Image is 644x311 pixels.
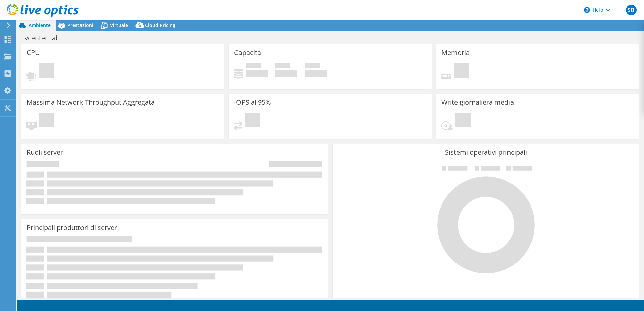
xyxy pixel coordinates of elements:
span: Cloud Pricing [145,22,175,28]
span: In sospeso [455,113,471,129]
h3: Memoria [441,49,470,56]
h1: vcenter_lab [22,34,70,42]
h4: 0 GiB [305,70,327,77]
h4: 0 GiB [275,70,297,77]
h3: Write giornaliera media [441,99,514,106]
h3: CPU [26,49,40,56]
svg: \n [584,7,590,13]
h3: Massima Network Throughput Aggregata [26,99,155,106]
h3: Ruoli server [26,149,63,156]
h3: IOPS al 95% [234,99,271,106]
span: Totale [305,63,320,70]
h3: Capacità [234,49,261,56]
h3: Sistemi operativi principali [338,149,634,156]
span: Prestazioni [67,22,93,28]
span: In sospeso [245,113,260,129]
h4: 0 GiB [246,70,268,77]
span: In sospeso [39,63,54,79]
span: SB [626,5,637,15]
span: Virtuale [110,22,128,28]
span: Disponibile [275,63,290,70]
h3: Principali produttori di server [26,224,117,231]
span: In uso [246,63,261,70]
span: In sospeso [454,63,469,79]
span: In sospeso [39,113,54,129]
span: Ambiente [29,22,51,28]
